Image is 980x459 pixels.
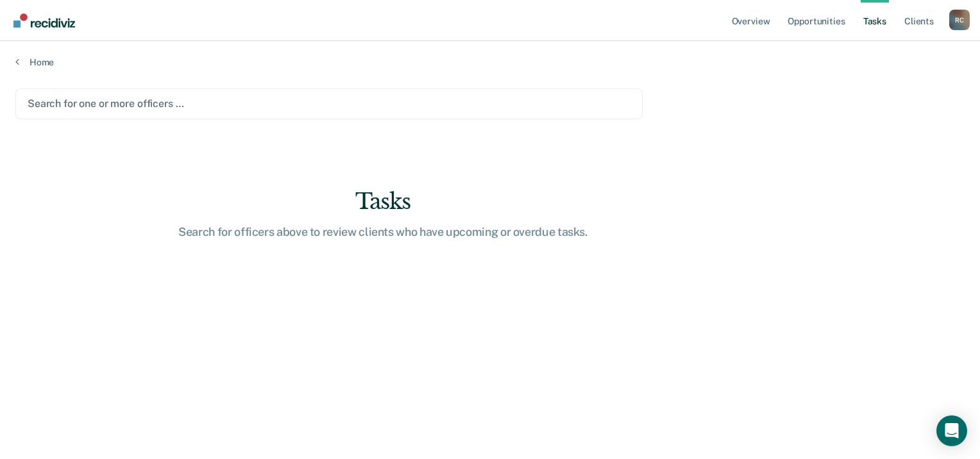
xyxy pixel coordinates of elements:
[949,10,970,30] button: Profile dropdown button
[178,225,588,239] div: Search for officers above to review clients who have upcoming or overdue tasks.
[949,10,970,30] div: R C
[936,415,967,446] div: Open Intercom Messenger
[15,56,965,68] a: Home
[13,13,75,28] img: Recidiviz
[178,188,588,215] div: Tasks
